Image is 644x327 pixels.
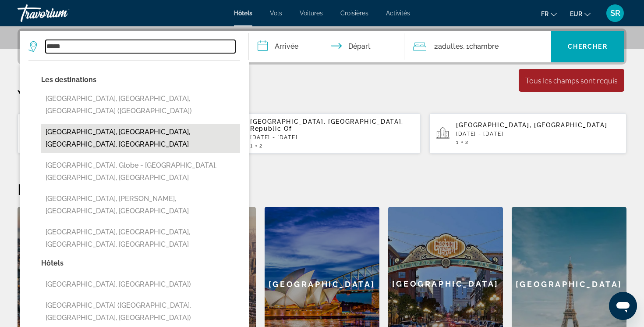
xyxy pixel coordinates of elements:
a: Vols [270,10,282,17]
span: [GEOGRAPHIC_DATA], [GEOGRAPHIC_DATA], Republic Of [250,118,403,132]
button: [GEOGRAPHIC_DATA], [GEOGRAPHIC_DATA], [GEOGRAPHIC_DATA], [GEOGRAPHIC_DATA] [41,224,240,253]
span: [GEOGRAPHIC_DATA], [GEOGRAPHIC_DATA] [456,122,607,129]
button: [GEOGRAPHIC_DATA], [GEOGRAPHIC_DATA]) [41,276,240,293]
div: Search widget [20,31,624,62]
span: Adultes [438,42,463,50]
span: EUR [570,11,582,18]
button: Check in and out dates [249,31,404,62]
p: Les destinations [41,74,240,86]
span: 1 [250,143,253,149]
button: [GEOGRAPHIC_DATA], [GEOGRAPHIC_DATA], Republic Of[DATE] - [DATE]12 [223,113,421,154]
button: [GEOGRAPHIC_DATA], [GEOGRAPHIC_DATA][DATE] - [DATE]12 [429,113,626,154]
span: 2 [434,40,463,53]
button: Travelers: 2 adults, 0 children [404,31,551,62]
button: [GEOGRAPHIC_DATA], [PERSON_NAME], [GEOGRAPHIC_DATA], [GEOGRAPHIC_DATA] [41,190,240,219]
span: , 1 [463,40,499,53]
span: 2 [259,143,263,149]
p: [DATE] - [DATE] [250,134,414,140]
button: [GEOGRAPHIC_DATA], [GEOGRAPHIC_DATA], [GEOGRAPHIC_DATA] ([GEOGRAPHIC_DATA])[DATE] - [DATE]12 [18,113,215,154]
iframe: Bouton de lancement de la fenêtre de messagerie [609,292,637,320]
span: 2 [465,139,469,145]
p: Your Recent Searches [18,86,626,104]
a: Hôtels [234,10,252,17]
a: Voitures [300,10,323,17]
button: [GEOGRAPHIC_DATA], [GEOGRAPHIC_DATA], [GEOGRAPHIC_DATA] ([GEOGRAPHIC_DATA]) [41,90,240,119]
h2: Destinations en vedette [18,180,626,198]
button: Change language [541,7,557,20]
a: Travorium [18,2,105,25]
button: [GEOGRAPHIC_DATA], Globe - [GEOGRAPHIC_DATA], [GEOGRAPHIC_DATA], [GEOGRAPHIC_DATA] [41,157,240,186]
span: fr [541,11,548,18]
button: [GEOGRAPHIC_DATA] ([GEOGRAPHIC_DATA], [GEOGRAPHIC_DATA], [GEOGRAPHIC_DATA]) [41,297,240,326]
button: Change currency [570,7,591,20]
a: Croisières [340,10,368,17]
button: User Menu [604,4,626,22]
span: 1 [456,139,459,145]
a: Activités [386,10,410,17]
span: SR [610,9,620,18]
button: Chercher [551,31,625,62]
div: Tous les champs sont requis [525,75,618,85]
p: [DATE] - [DATE] [456,131,619,137]
button: [GEOGRAPHIC_DATA], [GEOGRAPHIC_DATA], [GEOGRAPHIC_DATA], [GEOGRAPHIC_DATA] [41,124,240,153]
p: Hôtels [41,257,240,270]
span: Chambre [469,42,499,50]
span: Chercher [568,43,608,50]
